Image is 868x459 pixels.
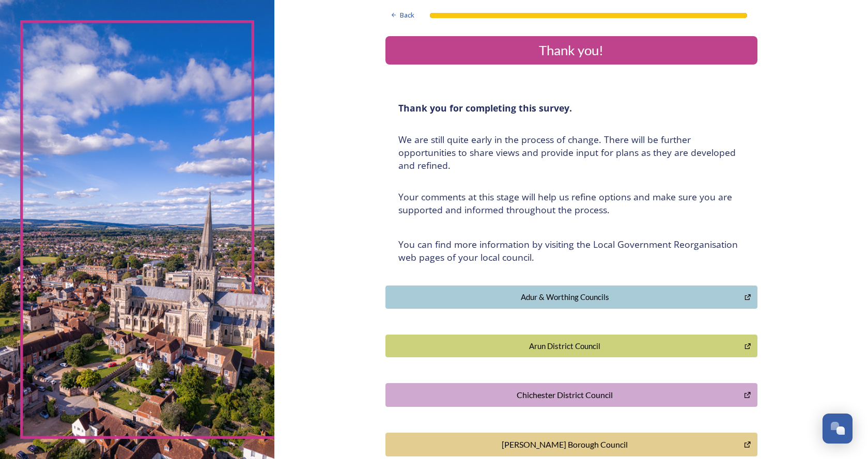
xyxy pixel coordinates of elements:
div: [PERSON_NAME] Borough Council [391,438,739,451]
div: Thank you! [390,40,753,60]
h4: You can find more information by visiting the Local Government Reorganisation web pages of your l... [398,238,745,264]
span: Back [400,10,414,20]
div: Adur & Worthing Councils [391,291,739,303]
div: Chichester District Council [391,389,739,401]
button: Adur & Worthing Councils [385,286,757,309]
strong: Thank you for completing this survey. [398,102,572,114]
button: Open Chat [823,414,853,444]
div: Arun District Council [391,340,739,352]
h4: Your comments at this stage will help us refine options and make sure you are supported and infor... [398,191,745,216]
button: Arun District Council [385,335,757,358]
h4: We are still quite early in the process of change. There will be further opportunities to share v... [398,133,745,172]
button: Chichester District Council [385,383,757,407]
button: Crawley Borough Council [385,433,757,456]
